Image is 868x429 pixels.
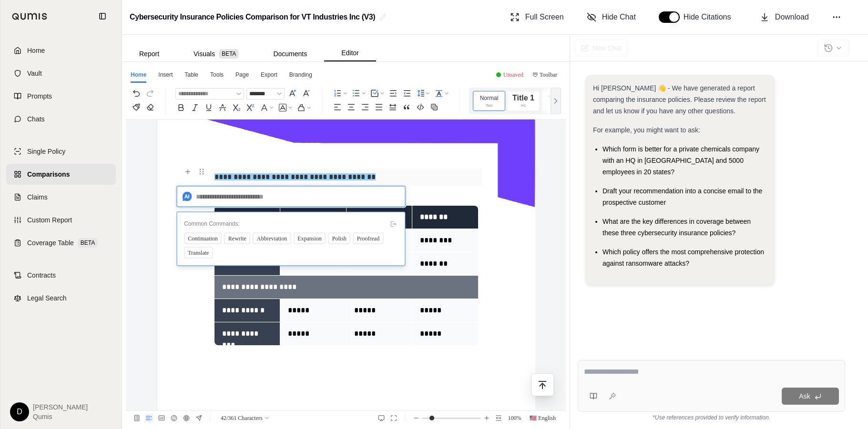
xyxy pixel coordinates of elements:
[507,414,523,422] button: 100%
[6,86,116,107] a: Prompts
[506,413,524,423] span: 100%
[525,11,564,23] span: Full Screen
[328,233,350,244] button: Polish
[12,13,48,20] img: Qumis Logo
[95,9,110,24] button: Collapse sidebar
[799,392,810,400] span: Ask
[583,8,640,27] button: Hide Chat
[492,69,527,80] button: Unsaved
[512,94,534,102] div: Title 1
[289,70,312,83] div: Branding
[6,40,116,61] a: Home
[324,45,376,61] button: Editor
[756,8,813,27] button: Download
[506,8,568,27] button: Full Screen
[27,114,45,124] span: Chats
[217,414,273,422] button: 42/361Characters
[27,69,42,78] span: Vault
[478,94,500,102] div: Normal
[221,413,228,423] span: 42/
[503,71,523,78] span: Unsaved
[78,238,98,248] span: BETA
[27,270,56,280] span: Contracts
[225,233,250,244] button: Rewrite
[6,210,116,230] a: Custom Report
[6,109,116,130] a: Chats
[540,70,557,80] span: Toolbar
[122,46,176,61] button: Report
[184,219,398,228] div: Common Commands:
[27,192,48,202] span: Claims
[228,413,236,423] span: 361
[27,91,52,101] span: Prompts
[253,233,291,244] button: Abbreviation
[10,402,29,421] div: D
[176,46,256,61] button: Visuals
[512,104,534,108] div: h1
[184,233,222,244] button: Continuation
[547,94,569,102] div: Title 2
[6,63,116,84] a: Vault
[602,187,762,206] span: Draft your recommendation into a concise email to the prospective customer
[593,84,766,115] span: Hi [PERSON_NAME] 👋 - We have generated a report comparing the insurance policies. Please review t...
[235,70,249,83] div: Page
[547,104,569,108] div: h2
[6,265,116,286] a: Contracts
[158,70,173,83] div: Insert
[6,232,116,253] a: Coverage TableBETA
[602,248,764,267] span: Which policy offers the most comprehensive protection against ransomware attacks?
[602,218,751,237] span: What are the key differences in coverage between these three cybersecurity insurance policies?
[27,215,72,225] span: Custom Report
[294,233,326,244] button: Expansion
[353,233,383,244] button: Proofread
[478,104,500,108] div: text
[529,69,561,80] button: Toolbar
[131,70,146,83] div: Home
[684,11,737,23] span: Hide Citations
[782,388,839,405] button: Ask
[261,70,277,83] div: Export
[6,187,116,208] a: Claims
[27,238,74,248] span: Coverage Table
[210,70,224,83] div: Tools
[602,145,759,176] span: Which form is better for a private chemicals company with an HQ in [GEOGRAPHIC_DATA] and 5000 emp...
[6,164,116,185] a: Comparisons
[27,147,65,156] span: Single Policy
[6,141,116,162] a: Single Policy
[27,46,45,55] span: Home
[578,412,845,421] div: *Use references provided to verify information.
[130,9,375,26] h2: Cybersecurity Insurance Policies Comparison for VT Industries Inc (V3)
[602,11,636,23] span: Hide Chat
[218,413,272,423] span: Characters
[6,288,116,309] a: Legal Search
[33,402,88,412] span: [PERSON_NAME]
[184,247,213,259] button: Translate
[526,414,559,422] button: 🇱🇷 English
[184,70,198,83] div: Table
[775,11,809,23] span: Download
[256,46,324,61] button: Documents
[27,293,67,303] span: Legal Search
[33,412,88,421] span: Qumis
[27,170,70,179] span: Comparisons
[593,126,700,134] span: For example, you might want to ask:
[219,49,239,59] span: BETA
